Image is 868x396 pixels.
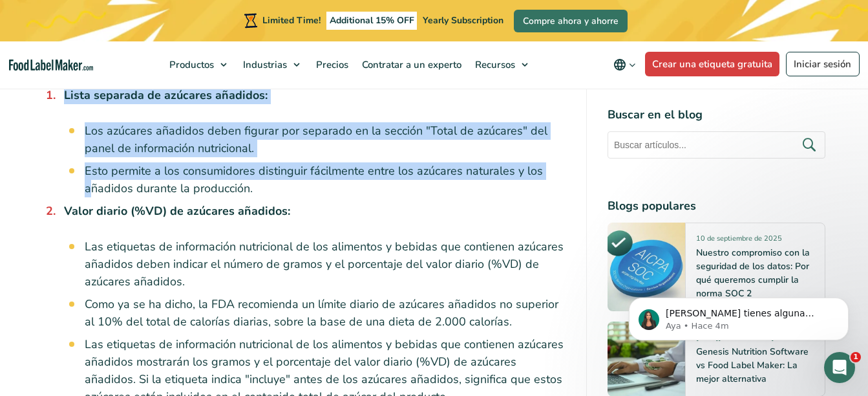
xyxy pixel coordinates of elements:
strong: Lista separada de azúcares añadidos: [64,87,268,103]
a: Iniciar sesión [786,52,860,76]
a: Industrias [237,41,306,88]
li: Esto permite a los consumidores distinguir fácilmente entre los azúcares naturales y los añadidos... [85,162,566,197]
a: Food Label Maker homepage [9,60,93,71]
li: Las etiquetas de información nutricional de los alimentos y bebidas que contienen azúcares añadid... [85,238,566,291]
h4: Blogs populares [608,197,825,215]
span: Precios [312,58,350,71]
span: Yearly Subscription [423,14,503,27]
span: 10 de septiembre de 2025 [696,234,782,248]
span: Limited Time! [262,14,321,27]
span: Industrias [239,58,288,71]
li: Como ya se ha dicho, la FDA recomienda un límite diario de azúcares añadidos no superior al 10% d... [85,296,566,331]
span: Recursos [471,58,516,71]
li: Los azúcares añadidos deben figurar por separado en la sección "Total de azúcares" del panel de i... [85,122,566,157]
a: Productos [163,41,233,88]
iframe: Intercom live chat [824,352,855,383]
input: Buscar artículos... [608,131,825,159]
button: Change language [604,52,645,78]
span: Additional 15% OFF [326,12,418,30]
a: Crear una etiqueta gratuita [645,52,780,76]
strong: Valor diario (%VD) de azúcares añadidos: [64,203,290,219]
a: Precios [310,41,352,88]
a: Nuestro compromiso con la seguridad de los datos: Por qué queremos cumplir la norma SOC 2 [696,247,810,300]
span: Contratar a un experto [358,58,463,71]
a: Compre ahora y ahorre [514,10,628,32]
iframe: Intercom notifications mensaje [609,270,868,361]
a: Genesis Nutrition Software vs Food Label Maker: La mejor alternativa [696,346,809,385]
a: Contratar a un experto [355,41,465,88]
a: Recursos [469,41,535,88]
span: 1 [851,352,861,362]
h4: Buscar en el blog [608,106,825,124]
span: Productos [165,58,215,71]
